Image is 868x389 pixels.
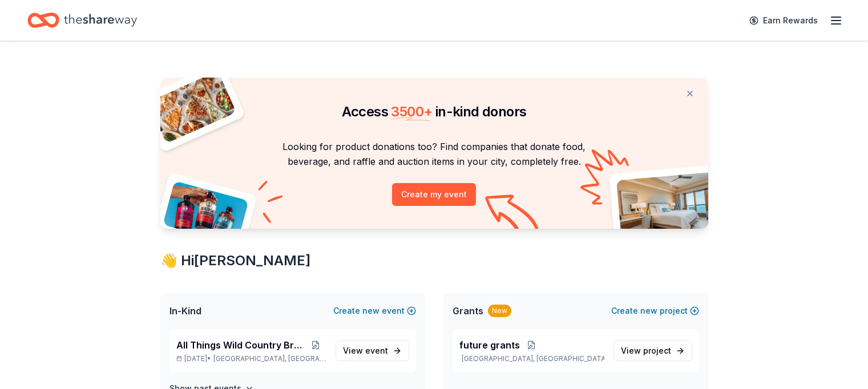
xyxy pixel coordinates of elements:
[488,305,511,317] div: New
[485,195,542,237] img: Curvy arrow
[453,304,483,318] span: Grants
[459,338,520,352] span: future grants
[391,103,432,120] span: 3500 +
[362,304,380,318] span: new
[613,341,692,361] a: View project
[333,304,416,318] button: Createnewevent
[27,7,137,34] a: Home
[213,354,326,363] span: [GEOGRAPHIC_DATA], [GEOGRAPHIC_DATA]
[365,346,388,355] span: event
[611,304,699,318] button: Createnewproject
[459,354,604,363] p: [GEOGRAPHIC_DATA], [GEOGRAPHIC_DATA]
[343,344,388,358] span: View
[174,139,695,169] p: Looking for product donations too? Find companies that donate food, beverage, and raffle and auct...
[169,304,201,318] span: In-Kind
[176,354,326,363] p: [DATE] •
[621,344,671,358] span: View
[643,346,671,355] span: project
[392,183,476,206] button: Create my event
[176,338,305,352] span: All Things Wild Country Brunch
[336,341,409,361] a: View event
[160,252,708,270] div: 👋 Hi [PERSON_NAME]
[640,304,657,318] span: new
[342,103,527,120] span: Access in-kind donors
[742,10,825,31] a: Earn Rewards
[147,71,236,144] img: Pizza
